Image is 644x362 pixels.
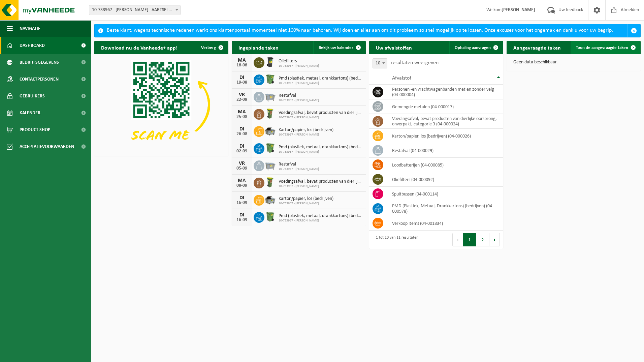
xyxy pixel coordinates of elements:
[463,233,476,246] button: 1
[369,41,419,54] h2: Uw afvalstoffen
[449,41,503,54] a: Ophaling aanvragen
[489,233,500,246] button: Next
[279,145,362,150] span: Pmd (plastiek, metaal, drankkartons) (bedrijven)
[94,54,228,155] img: Download de VHEPlus App
[20,121,50,138] span: Product Shop
[20,88,45,104] span: Gebruikers
[279,59,319,64] span: Oliefilters
[235,58,249,63] div: MA
[235,149,249,154] div: 02-09
[387,114,503,129] td: voedingsafval, bevat producten van dierlijke oorsprong, onverpakt, categorie 3 (04-000024)
[279,196,333,202] span: Karton/papier, los (bedrijven)
[20,138,74,155] span: Acceptatievoorwaarden
[279,127,333,133] span: Karton/papier, los (bedrijven)
[20,20,40,37] span: Navigatie
[20,54,59,71] span: Bedrijfsgegevens
[235,183,249,188] div: 08-09
[452,233,463,246] button: Previous
[476,233,489,246] button: 2
[235,218,249,222] div: 16-09
[387,143,503,158] td: restafval (04-000029)
[264,159,276,171] img: WB-2500-GAL-GY-01
[235,201,249,205] div: 16-09
[235,92,249,97] div: VR
[235,195,249,201] div: DI
[387,129,503,143] td: karton/papier, los (bedrijven) (04-000026)
[279,219,362,223] span: 10-733967 - [PERSON_NAME]
[279,81,362,85] span: 10-733967 - [PERSON_NAME]
[392,76,411,81] span: Afvalstof
[264,177,276,188] img: WB-0060-HPE-GN-50
[387,216,503,231] td: verkoop items (04-001834)
[571,41,640,54] a: Toon de aangevraagde taken
[279,167,319,171] span: 10-733967 - [PERSON_NAME]
[235,212,249,218] div: DI
[232,41,285,54] h2: Ingeplande taken
[201,46,216,50] span: Verberg
[279,213,362,219] span: Pmd (plastiek, metaal, drankkartons) (bedrijven)
[387,85,503,99] td: personen -en vrachtwagenbanden met en zonder velg (04-000004)
[196,41,228,54] button: Verberg
[264,91,276,102] img: WB-2500-GAL-GY-01
[279,179,362,184] span: Voedingsafval, bevat producten van dierlijke oorsprong, onverpakt, categorie 3
[279,110,362,116] span: Voedingsafval, bevat producten van dierlijke oorsprong, onverpakt, categorie 3
[279,93,319,98] span: Restafval
[235,80,249,85] div: 19-08
[20,37,45,54] span: Dashboard
[94,41,184,54] h2: Download nu de Vanheede+ app!
[264,125,276,137] img: WB-5000-GAL-GY-01
[107,24,627,37] div: Beste klant, wegens technische redenen werkt ons klantenportaal momenteel niet 100% naar behoren....
[264,194,276,205] img: WB-5000-GAL-GY-01
[264,108,276,119] img: WB-0060-HPE-GN-50
[235,132,249,137] div: 26-08
[507,41,568,54] h2: Aangevraagde taken
[313,41,365,54] a: Bekijk uw kalender
[235,75,249,80] div: DI
[264,73,276,85] img: WB-0370-HPE-GN-50
[513,60,634,65] p: Geen data beschikbaar.
[279,133,333,137] span: 10-733967 - [PERSON_NAME]
[455,46,491,50] span: Ophaling aanvragen
[235,144,249,149] div: DI
[235,126,249,132] div: DI
[387,201,503,216] td: PMD (Plastiek, Metaal, Drankkartons) (bedrijven) (04-000978)
[387,172,503,187] td: oliefilters (04-000092)
[279,162,319,167] span: Restafval
[264,56,276,68] img: WB-0240-HPE-BK-01
[89,5,181,15] span: 10-733967 - KIA VERMANT - AARTSELAAR
[279,150,362,154] span: 10-733967 - [PERSON_NAME]
[319,46,353,50] span: Bekijk uw kalender
[391,60,439,65] label: resultaten weergeven
[264,211,276,222] img: WB-0370-HPE-GN-50
[502,7,535,12] strong: [PERSON_NAME]
[373,58,387,68] span: 10
[279,116,362,120] span: 10-733967 - [PERSON_NAME]
[279,76,362,81] span: Pmd (plastiek, metaal, drankkartons) (bedrijven)
[279,98,319,102] span: 10-733967 - [PERSON_NAME]
[235,109,249,115] div: MA
[235,97,249,102] div: 22-08
[387,99,503,114] td: gemengde metalen (04-000017)
[235,63,249,68] div: 18-08
[279,202,333,206] span: 10-733967 - [PERSON_NAME]
[279,184,362,188] span: 10-733967 - [PERSON_NAME]
[20,71,59,88] span: Contactpersonen
[373,232,418,247] div: 1 tot 10 van 11 resultaten
[387,158,503,172] td: loodbatterijen (04-000085)
[235,115,249,119] div: 25-08
[20,104,40,121] span: Kalender
[387,187,503,201] td: spuitbussen (04-000114)
[89,5,180,15] span: 10-733967 - KIA VERMANT - AARTSELAAR
[373,59,387,68] span: 10
[235,166,249,171] div: 05-09
[576,46,628,50] span: Toon de aangevraagde taken
[235,178,249,183] div: MA
[264,142,276,154] img: WB-0370-HPE-GN-50
[235,161,249,166] div: VR
[279,64,319,68] span: 10-733967 - [PERSON_NAME]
